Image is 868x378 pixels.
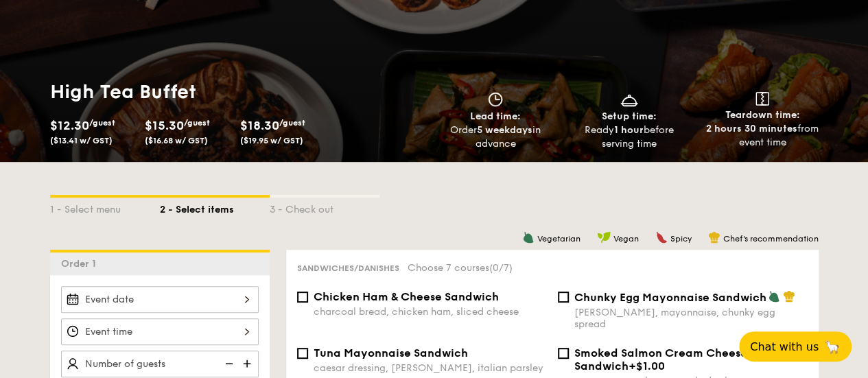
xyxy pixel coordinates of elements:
[297,263,399,273] span: Sandwiches/Danishes
[485,92,506,107] img: icon-clock.2db775ea.svg
[238,351,259,377] img: icon-add.58712e84.svg
[314,362,547,374] div: caesar dressing, [PERSON_NAME], italian parsley
[614,124,644,136] strong: 1 hour
[314,306,547,318] div: charcoal bread, chicken ham, sliced cheese
[50,136,113,145] span: ($13.41 w/ GST)
[723,234,819,244] span: Chef's recommendation
[61,318,259,345] input: Event time
[739,331,852,362] button: Chat with us🦙
[314,290,499,303] span: Chicken Ham & Cheese Sandwich
[270,198,379,217] div: 3 - Check out
[297,348,308,359] input: Tuna Mayonnaise Sandwichcaesar dressing, [PERSON_NAME], italian parsley
[61,258,102,270] span: Order 1
[783,290,795,303] img: icon-chef-hat.a58ddaea.svg
[708,231,720,244] img: icon-chef-hat.a58ddaea.svg
[574,307,808,330] div: [PERSON_NAME], mayonnaise, chunky egg spread
[434,123,557,151] div: Order in advance
[314,346,468,359] span: Tuna Mayonnaise Sandwich
[574,291,766,304] span: Chunky Egg Mayonnaise Sandwich
[61,286,259,313] input: Event date
[629,359,665,373] span: +$1.00
[706,123,797,134] strong: 2 hours 30 minutes
[602,110,657,122] span: Setup time:
[240,136,303,145] span: ($19.95 w/ GST)
[537,234,580,244] span: Vegetarian
[725,109,800,121] span: Teardown time:
[489,262,513,274] span: (0/7)
[160,198,270,217] div: 2 - Select items
[750,340,819,353] span: Chat with us
[655,231,668,244] img: icon-spicy.37a8142b.svg
[184,118,210,128] span: /guest
[619,92,640,107] img: icon-dish.430c3a2e.svg
[670,234,692,244] span: Spicy
[522,231,535,244] img: icon-vegetarian.fe4039eb.svg
[597,231,611,244] img: icon-vegan.f8ff3823.svg
[558,292,569,303] input: Chunky Egg Mayonnaise Sandwich[PERSON_NAME], mayonnaise, chunky egg spread
[824,339,841,355] span: 🦙
[613,234,639,244] span: Vegan
[755,92,769,106] img: icon-teardown.65201eee.svg
[574,346,747,373] span: Smoked Salmon Cream Cheese Sandwich
[470,110,521,122] span: Lead time:
[50,80,429,104] h1: High Tea Buffet
[89,118,115,128] span: /guest
[701,122,824,150] div: from event time
[297,292,308,303] input: Chicken Ham & Cheese Sandwichcharcoal bread, chicken ham, sliced cheese
[61,351,259,377] input: Number of guests
[567,123,690,151] div: Ready before serving time
[279,118,305,128] span: /guest
[408,262,513,274] span: Choose 7 courses
[145,136,208,145] span: ($16.68 w/ GST)
[558,348,569,359] input: Smoked Salmon Cream Cheese Sandwich+$1.00caper, cream cheese, smoked salmon
[768,290,780,303] img: icon-vegetarian.fe4039eb.svg
[477,124,532,136] strong: 5 weekdays
[218,351,238,377] img: icon-reduce.1d2dbef1.svg
[50,118,89,133] span: $12.30
[50,198,160,217] div: 1 - Select menu
[240,118,279,133] span: $18.30
[145,118,184,133] span: $15.30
